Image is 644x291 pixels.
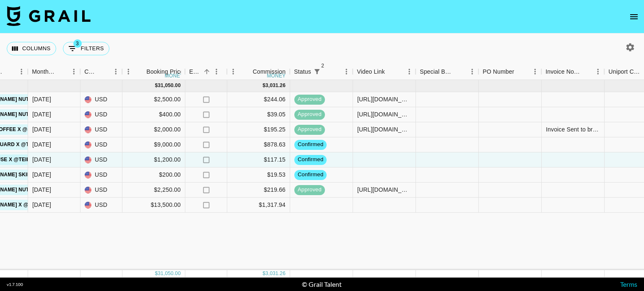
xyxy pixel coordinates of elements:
button: Menu [122,65,135,78]
button: Sort [385,66,397,77]
span: approved [294,95,325,103]
a: Terms [620,280,637,288]
div: USD [80,152,122,167]
div: $117.15 [227,152,290,167]
div: USD [80,92,122,107]
span: confirmed [294,171,327,179]
span: approved [294,186,325,194]
div: Sep '25 [32,110,51,118]
button: Sort [514,66,526,77]
button: Menu [592,65,604,78]
button: Menu [210,65,223,78]
div: © Grail Talent [302,280,342,288]
div: 31,050.00 [158,82,181,89]
button: Menu [529,65,541,78]
div: Expenses: Remove Commission? [185,64,227,80]
div: Special Booking Type [415,64,478,80]
button: Menu [109,65,122,78]
div: Video Link [357,64,385,80]
div: USD [80,183,122,198]
button: Show filters [63,42,109,55]
span: confirmed [294,156,327,164]
button: Sort [454,66,466,77]
div: Invoice Notes [545,64,580,80]
span: 3 [73,39,82,48]
div: https://www.youtube.com/watch?v=6Ko9BKXZWrE [357,125,411,134]
div: Commission [253,64,286,80]
div: Uniport Contact Email [608,64,643,80]
div: $2,000.00 [122,122,185,137]
div: USD [80,198,122,213]
div: Status [294,64,311,80]
button: Sort [56,66,68,77]
span: confirmed [294,141,327,149]
div: $39.05 [227,107,290,122]
button: Select columns [7,42,56,55]
div: 2 active filters [311,66,323,77]
div: $ [155,270,158,277]
div: money [165,73,184,78]
button: Menu [403,65,415,78]
span: 2 [319,62,327,70]
div: Currency [80,64,122,80]
button: open drawer [626,8,642,25]
div: $244.06 [227,92,290,107]
div: Booking Price [146,64,183,80]
div: $2,250.00 [122,183,185,198]
div: https://www.instagram.com/p/DOb6ttcEWga/ [357,110,411,118]
div: USD [80,167,122,183]
div: USD [80,107,122,122]
img: Grail Talent [7,6,91,26]
div: 3,031.26 [265,82,286,89]
button: Sort [241,66,253,77]
div: Expenses: Remove Commission? [189,64,201,80]
div: $19.53 [227,167,290,183]
button: Menu [68,65,80,78]
div: USD [80,137,122,152]
div: Sep '25 [32,201,51,209]
div: $ [155,82,158,89]
div: https://www.instagram.com/reel/DOQ_6BsDwm_/ [357,95,411,103]
div: $2,500.00 [122,92,185,107]
div: Month Due [32,64,56,80]
div: Special Booking Type [420,64,454,80]
div: USD [80,122,122,137]
div: money [267,73,286,78]
div: Video Link [353,64,415,80]
div: $1,200.00 [122,152,185,167]
div: $400.00 [122,107,185,122]
div: PO Number [478,64,541,80]
div: Invoice Sent to brand [546,125,600,134]
div: $200.00 [122,167,185,183]
div: 3,031.26 [265,270,286,277]
div: 31,050.00 [158,270,181,277]
div: $1,317.94 [227,198,290,213]
button: Sort [580,66,592,77]
button: Sort [98,66,109,77]
div: Currency [84,64,98,80]
div: Sep '25 [32,155,51,164]
button: Sort [201,66,213,77]
div: $219.66 [227,183,290,198]
button: Menu [340,65,353,78]
div: PO Number [483,64,514,80]
div: Sep '25 [32,170,51,179]
div: $13,500.00 [122,198,185,213]
div: Sep '25 [32,140,51,149]
button: Show filters [311,66,323,77]
div: Invoice Notes [541,64,604,80]
div: $878.63 [227,137,290,152]
div: $ [262,270,265,277]
button: Sort [135,66,146,77]
div: Sep '25 [32,185,51,194]
div: $9,000.00 [122,137,185,152]
div: $ [262,82,265,89]
button: Sort [3,66,15,77]
button: Menu [227,65,239,78]
button: Menu [466,65,478,78]
div: v 1.7.100 [7,282,23,287]
div: Sep '25 [32,95,51,103]
button: Sort [323,66,335,77]
span: approved [294,111,325,118]
button: Menu [15,65,28,78]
